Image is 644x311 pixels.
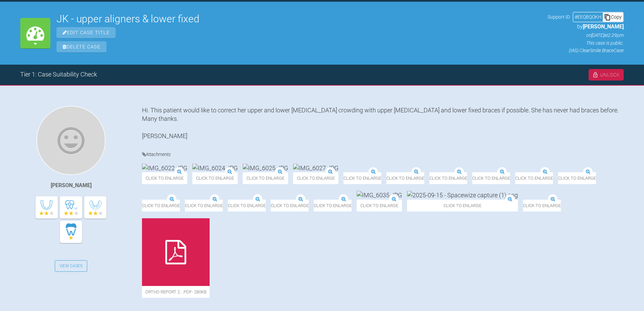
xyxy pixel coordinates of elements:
span: Click to enlarge [407,200,518,212]
span: Click to enlarge [142,200,180,212]
p: on [DATE] at 2:29pm [548,31,624,39]
span: Edit Case Title [56,27,116,38]
span: Click to enlarge [228,200,266,212]
span: Click to enlarge [243,172,288,184]
p: (IAS) ClearSmile Brace Case [548,47,624,54]
span: Click to enlarge [271,200,309,212]
span: Delete Case [56,41,106,52]
div: # EEQBQOKH [573,13,603,21]
img: IMG_6022.JPG [142,164,187,172]
span: Click to enlarge [429,172,467,184]
span: Click to enlarge [472,172,510,184]
div: Copy [603,13,623,21]
img: IMG_6027.JPG [293,164,338,172]
span: Click to enlarge [192,172,238,184]
span: [PERSON_NAME] [583,23,624,30]
span: Support ID [548,13,570,21]
img: IMG_6024.JPG [192,164,238,172]
div: Hi. This patient would like to correct her upper and lower [MEDICAL_DATA] crowding with upper [ME... [142,106,624,140]
span: Click to enlarge [515,172,553,184]
span: Click to enlarge [142,172,187,184]
span: Click to enlarge [293,172,338,184]
span: Click to enlarge [185,200,223,212]
span: Click to enlarge [386,172,424,184]
div: Unlock [589,69,624,81]
span: Click to enlarge [343,172,381,184]
img: IMG_6025.JPG [243,164,288,172]
img: unlock.cc94ed01.svg [592,72,598,78]
span: Click to enlarge [314,200,352,212]
span: Ortho report 2….pdf - 280KB [142,286,210,298]
h4: Attachments [142,150,624,159]
img: IMG_6035.JPG [357,191,402,199]
span: Click to enlarge [558,172,596,184]
span: Click to enlarge [357,200,402,212]
img: 2025-09-15 - Spacewize capture (1).png [407,191,518,199]
span: Click to enlarge [523,200,561,212]
h2: JK - upper aligners & lower fixed [56,14,542,24]
div: [PERSON_NAME] [51,181,92,190]
div: Tier 1: Case Suitability Check [20,70,97,80]
a: View Cases [55,260,87,272]
p: by [548,22,624,31]
img: Peter Steele [37,106,105,175]
p: This case is public. [548,39,624,47]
